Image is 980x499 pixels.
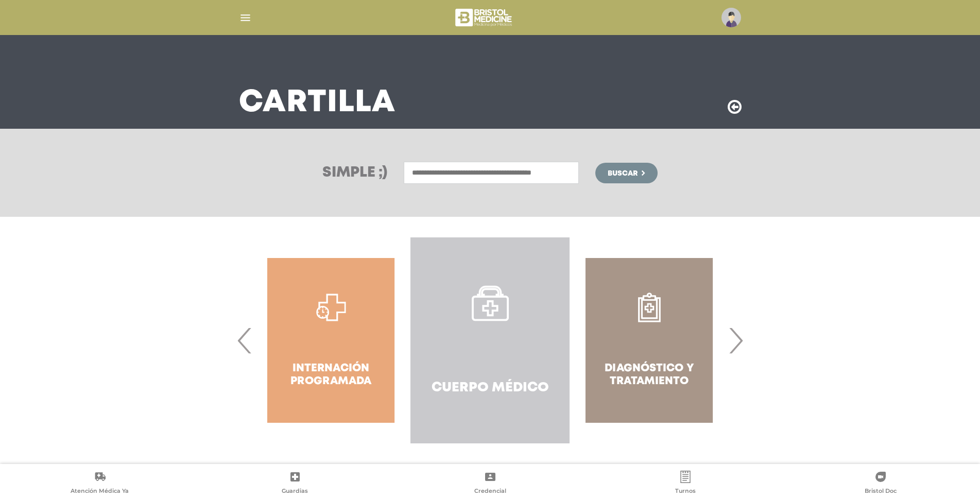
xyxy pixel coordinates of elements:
span: Buscar [608,170,638,177]
a: Turnos [588,471,783,497]
button: Buscar [595,163,657,183]
span: Previous [235,313,255,368]
span: Bristol Doc [865,487,897,496]
span: Atención Médica Ya [71,487,129,496]
a: Bristol Doc [783,471,978,497]
span: Credencial [474,487,506,496]
a: Atención Médica Ya [2,471,197,497]
span: Guardias [282,487,308,496]
span: Next [726,313,746,368]
h3: Cartilla [239,90,396,116]
img: profile-placeholder.svg [721,8,741,27]
h3: Simple ;) [322,166,387,180]
a: Cuerpo Médico [410,237,570,443]
a: Credencial [392,471,588,497]
a: Guardias [197,471,392,497]
img: Cober_menu-lines-white.svg [239,11,252,24]
h4: Cuerpo Médico [432,380,549,396]
img: bristol-medicine-blanco.png [454,5,515,30]
span: Turnos [675,487,696,496]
